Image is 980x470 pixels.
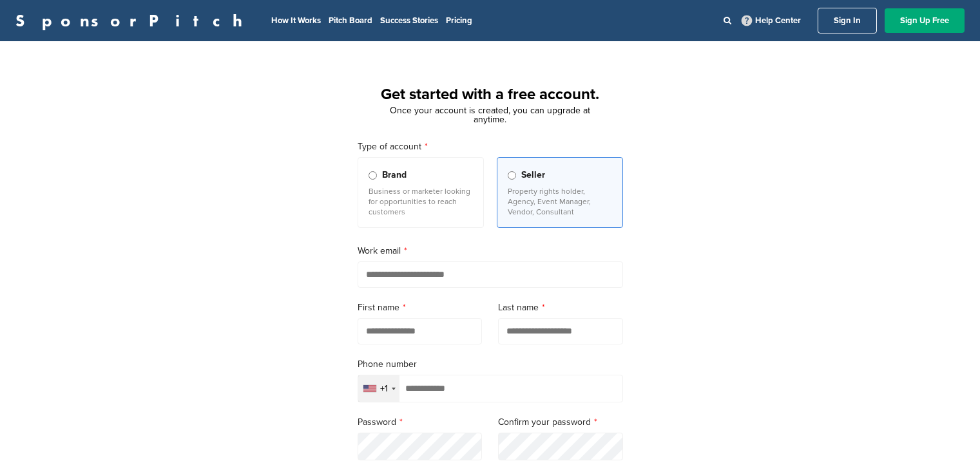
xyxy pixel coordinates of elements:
[369,186,473,217] p: Business or marketer looking for opportunities to reach customers
[885,8,965,33] a: Sign Up Free
[342,83,639,106] h1: Get started with a free account.
[498,301,623,315] label: Last name
[446,15,472,26] a: Pricing
[382,168,407,182] span: Brand
[15,12,251,29] a: SponsorPitch
[358,301,483,315] label: First name
[358,357,623,371] label: Phone number
[358,415,483,429] label: Password
[380,15,438,26] a: Success Stories
[369,171,377,180] input: Brand Business or marketer looking for opportunities to reach customers
[498,415,623,429] label: Confirm your password
[390,105,590,125] span: Once your account is created, you can upgrade at anytime.
[508,186,612,217] p: Property rights holder, Agency, Event Manager, Vendor, Consultant
[380,384,388,393] div: +1
[739,13,803,28] a: Help Center
[521,168,545,182] span: Seller
[818,8,877,33] a: Sign In
[358,375,399,402] div: Selected country
[329,15,372,26] a: Pitch Board
[271,15,321,26] a: How It Works
[508,171,516,180] input: Seller Property rights holder, Agency, Event Manager, Vendor, Consultant
[358,244,623,258] label: Work email
[358,140,623,154] label: Type of account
